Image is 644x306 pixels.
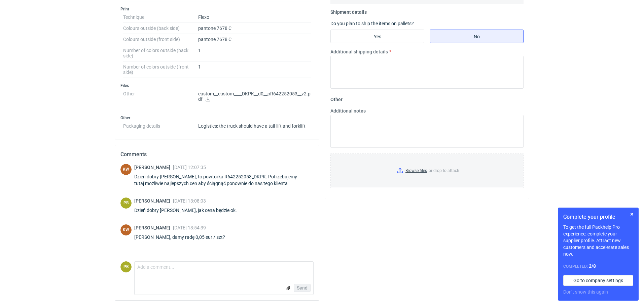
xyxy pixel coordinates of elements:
h3: Other [120,115,314,121]
dt: Colours outside (front side) [123,34,198,45]
dt: Technique [123,12,198,23]
dd: Flexo [198,12,311,23]
label: Additional notes [330,107,366,114]
dt: Number of colors outside (front side) [123,61,198,78]
button: Don’t show this again [563,289,608,295]
label: or drop to attach [331,154,523,188]
button: Skip for now [628,210,636,218]
span: [PERSON_NAME] [134,198,173,204]
figcaption: PB [120,261,132,272]
label: Yes [330,30,424,43]
div: Klaudia Wiśniewska [120,164,132,175]
legend: Shipment details [330,7,367,15]
dd: pantone 7678 C [198,23,311,34]
p: To get the full Packhelp Pro experience, complete your supplier profile. Attract new customers an... [563,224,633,257]
figcaption: PB [120,198,132,209]
div: Completed: [563,263,633,270]
div: Dzień dobry [PERSON_NAME], jak cena będzie ok. [134,207,245,214]
dt: Number of colors outside (back side) [123,45,198,61]
dd: pantone 7678 C [198,34,311,45]
label: Do you plan to ship the items on pallets? [330,21,414,26]
span: [DATE] 12:07:35 [173,165,206,170]
dd: Logistics: the truck should have a tail-lift and forklift [198,121,311,129]
dt: Packaging details [123,121,198,129]
button: Send [294,284,311,292]
h3: Files [120,83,314,88]
dt: Colours outside (back side) [123,23,198,34]
legend: Other [330,94,343,102]
h3: Print [120,6,314,12]
div: Piotr Bożek [120,198,132,209]
h1: Complete your profile [563,213,633,221]
span: [PERSON_NAME] [134,225,173,230]
label: No [430,30,524,43]
dd: 1 [198,61,311,78]
div: Dzień dobry [PERSON_NAME], to powtórka R642252053_DKPK. Potrzebujemy tutaj możliwie najlepszych c... [134,173,314,187]
figcaption: KW [120,164,132,175]
figcaption: KW [120,224,132,235]
dt: Other [123,88,198,110]
div: Piotr Bożek [120,261,132,272]
span: [DATE] 13:54:39 [173,225,206,230]
div: [PERSON_NAME], damy radę 0,05 eur / szt? [134,234,233,241]
span: Send [297,286,308,290]
dd: 1 [198,45,311,61]
p: custom__custom____DKPK__d0__oR642252053__v2.pdf [198,91,311,102]
strong: 2 / 8 [589,263,596,269]
label: Additional shipping details [330,48,388,55]
span: [PERSON_NAME] [134,165,173,170]
a: Go to company settings [563,275,633,286]
span: [DATE] 13:08:03 [173,198,206,204]
div: Klaudia Wiśniewska [120,224,132,235]
h2: Comments [120,150,314,159]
